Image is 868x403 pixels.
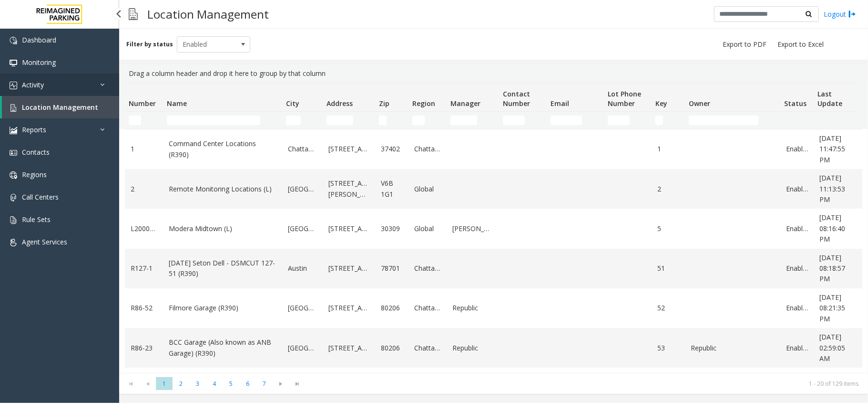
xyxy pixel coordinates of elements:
[551,116,582,125] input: Email Filter
[655,116,663,125] input: Key Filter
[381,343,403,353] a: 80206
[223,377,239,390] span: Page 5
[256,377,273,390] span: Page 7
[126,40,173,49] label: Filter by status
[119,83,868,373] div: Data table
[499,112,547,129] td: Contact Number Filter
[652,112,685,129] td: Key Filter
[131,343,157,353] a: R86-23
[381,223,403,234] a: 30309
[786,343,808,353] a: Enabled
[814,112,861,129] td: Last Update Filter
[819,133,856,165] a: [DATE] 11:47:55 PM
[173,377,189,390] span: Page 2
[131,184,157,194] a: 2
[819,292,856,324] a: [DATE] 08:21:35 PM
[169,303,276,313] a: Filmore Garage (R390)
[328,144,369,154] a: [STREET_ADDRESS]
[381,263,403,274] a: 78701
[414,144,441,154] a: Chattanooga
[819,213,845,244] span: [DATE] 08:16:40 PM
[657,223,679,234] a: 5
[780,112,814,129] td: Status Filter
[328,303,369,313] a: [STREET_ADDRESS]
[412,116,425,125] input: Region Filter
[819,253,845,284] span: [DATE] 08:18:57 PM
[167,116,260,125] input: Name Filter
[774,38,827,51] button: Export to Excel
[163,112,282,129] td: Name Filter
[503,116,525,125] input: Contact Number Filter
[22,80,44,89] span: Activity
[452,343,493,353] a: Republic
[450,99,480,108] span: Manager
[819,134,845,164] span: [DATE] 11:47:55 PM
[819,332,845,363] span: [DATE] 02:59:05 AM
[312,380,858,388] kendo-pager-info: 1 - 20 of 129 items
[22,58,56,67] span: Monitoring
[657,303,679,313] a: 52
[450,116,477,125] input: Manager Filter
[379,116,387,125] input: Zip Filter
[2,96,119,118] a: Location Management
[786,144,808,154] a: Enabled
[819,293,845,323] span: [DATE] 08:21:35 PM
[288,343,317,353] a: [GEOGRAPHIC_DATA]
[408,112,447,129] td: Region Filter
[10,59,17,67] img: 'icon'
[817,89,842,108] span: Last Update
[414,223,441,234] a: Global
[169,337,276,359] a: BCC Garage (Also known as ANB Garage) (R390)
[819,212,856,244] a: [DATE] 08:16:40 PM
[273,377,289,391] span: Go to the next page
[414,184,441,194] a: Global
[608,116,630,125] input: Lot Phone Number Filter
[414,343,441,353] a: Chattanooga
[169,223,276,234] a: Modera Midtown (L)
[131,223,157,234] a: L20000500
[824,9,856,19] a: Logout
[719,38,770,51] button: Export to PDF
[22,35,56,44] span: Dashboard
[156,377,173,390] span: Page 1
[169,184,276,194] a: Remote Monitoring Locations (L)
[328,343,369,353] a: [STREET_ADDRESS]
[848,9,856,19] img: logout
[291,380,304,388] span: Go to the last page
[691,343,775,353] a: Republic
[819,332,856,364] a: [DATE] 02:59:05 AM
[786,263,808,274] a: Enabled
[503,89,530,108] span: Contact Number
[125,112,163,129] td: Number Filter
[206,377,223,390] span: Page 4
[22,237,67,246] span: Agent Services
[323,112,375,129] td: Address Filter
[381,303,403,313] a: 80206
[129,99,156,108] span: Number
[22,148,50,157] span: Contacts
[129,2,138,26] img: pageIcon
[412,99,435,108] span: Region
[657,343,679,353] a: 53
[286,99,299,108] span: City
[819,253,856,285] a: [DATE] 08:18:57 PM
[819,173,845,204] span: [DATE] 11:13:53 PM
[327,116,353,125] input: Address Filter
[657,263,679,274] a: 51
[288,223,317,234] a: [GEOGRAPHIC_DATA]
[22,125,46,134] span: Reports
[685,112,780,129] td: Owner Filter
[10,82,17,89] img: 'icon'
[10,216,17,224] img: 'icon'
[131,144,157,154] a: 1
[125,64,862,83] div: Drag a column header and drop it here to group by that column
[288,144,317,154] a: Chattanooga
[288,303,317,313] a: [GEOGRAPHIC_DATA]
[381,144,403,154] a: 37402
[657,144,679,154] a: 1
[786,223,808,234] a: Enabled
[288,263,317,274] a: Austin
[723,40,766,49] span: Export to PDF
[786,184,808,194] a: Enabled
[786,303,808,313] a: Enabled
